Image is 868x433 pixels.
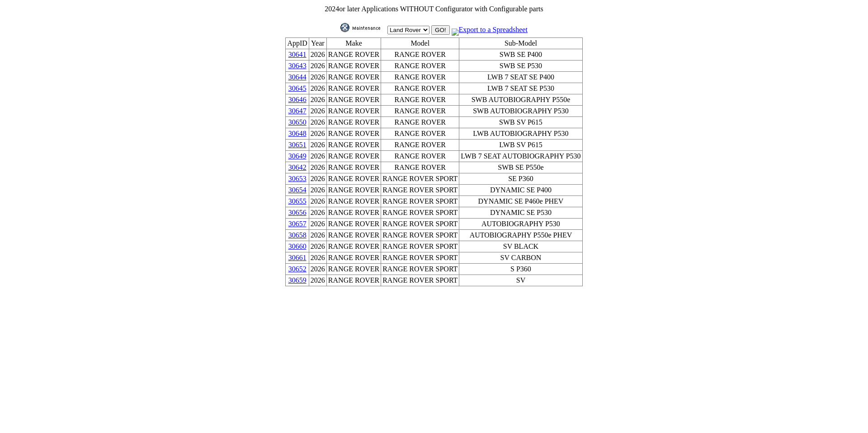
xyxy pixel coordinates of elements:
td: RANGE ROVER [326,275,381,286]
img: maint.gif [340,23,386,32]
td: DYNAMIC SE P400 [459,185,582,196]
td: RANGE ROVER SPORT [381,241,459,252]
td: DYNAMIC SE P460e PHEV [459,196,582,207]
td: RANGE ROVER [326,61,381,72]
a: 30642 [288,163,307,171]
td: RANGE ROVER [381,162,459,173]
td: 2026 [309,207,326,219]
td: 2026 [309,219,326,230]
td: 2026 [309,117,326,128]
td: RANGE ROVER SPORT [381,173,459,185]
td: DYNAMIC SE P530 [459,207,582,219]
td: Model [381,38,459,49]
td: 2026 [309,252,326,264]
td: SWB SE P550e [459,162,582,173]
td: RANGE ROVER [381,117,459,128]
td: S P360 [459,264,582,275]
td: 2026 [309,61,326,72]
td: RANGE ROVER [326,173,381,185]
a: 30659 [288,276,307,284]
td: or later Applications WITHOUT Configurator with Configurable parts [285,5,583,14]
td: RANGE ROVER [381,94,459,106]
a: 30651 [288,141,307,149]
td: 2026 [309,106,326,117]
a: 30644 [288,73,307,81]
td: RANGE ROVER [326,94,381,106]
a: 30660 [288,242,307,250]
a: 30650 [288,118,307,126]
td: SWB AUTOBIOGRAPHY P530 [459,106,582,117]
td: 2026 [309,275,326,286]
td: 2026 [309,185,326,196]
td: Make [326,38,381,49]
input: GO! [431,25,449,35]
td: 2026 [309,49,326,61]
td: 2026 [309,151,326,162]
a: 30643 [288,62,307,70]
td: SWB AUTOBIOGRAPHY P550e [459,94,582,106]
td: RANGE ROVER SPORT [381,219,459,230]
td: RANGE ROVER SPORT [381,230,459,241]
td: RANGE ROVER [381,151,459,162]
a: 30652 [288,265,307,273]
td: 2026 [309,72,326,83]
td: RANGE ROVER [381,128,459,140]
td: RANGE ROVER SPORT [381,207,459,219]
a: 30641 [288,51,307,58]
td: AUTOBIOGRAPHY P550e PHEV [459,230,582,241]
a: 30654 [288,186,307,194]
td: RANGE ROVER SPORT [381,196,459,207]
td: LWB AUTOBIOGRAPHY P530 [459,128,582,140]
td: LWB 7 SEAT SE P530 [459,83,582,94]
td: 2026 [309,230,326,241]
td: SWB SE P530 [459,61,582,72]
td: RANGE ROVER [381,49,459,61]
td: RANGE ROVER [326,117,381,128]
td: 2026 [309,173,326,185]
td: SE P360 [459,173,582,185]
td: RANGE ROVER [326,106,381,117]
a: 30653 [288,175,307,182]
td: 2026 [309,94,326,106]
td: RANGE ROVER SPORT [381,185,459,196]
td: RANGE ROVER [381,106,459,117]
td: LWB 7 SEAT AUTOBIOGRAPHY P530 [459,151,582,162]
a: 30649 [288,152,307,160]
td: RANGE ROVER [326,219,381,230]
td: RANGE ROVER [326,230,381,241]
td: RANGE ROVER [326,162,381,173]
td: 2026 [309,128,326,140]
td: RANGE ROVER [326,196,381,207]
td: RANGE ROVER [326,207,381,219]
a: 30656 [288,209,307,216]
td: RANGE ROVER [326,140,381,151]
td: 2026 [309,162,326,173]
a: 30646 [288,96,307,103]
td: RANGE ROVER [326,151,381,162]
td: SWB SE P400 [459,49,582,61]
td: RANGE ROVER [381,72,459,83]
td: LWB SV P615 [459,140,582,151]
a: 30647 [288,107,307,115]
td: RANGE ROVER [326,72,381,83]
td: RANGE ROVER SPORT [381,275,459,286]
td: RANGE ROVER [381,61,459,72]
td: 2026 [309,140,326,151]
a: 30661 [288,254,307,261]
td: RANGE ROVER [326,252,381,264]
td: 2026 [309,264,326,275]
td: 2026 [309,83,326,94]
td: 2026 [309,241,326,252]
a: 30657 [288,220,307,228]
td: RANGE ROVER [326,264,381,275]
td: Sub-Model [459,38,582,49]
td: AppID [286,38,309,49]
td: RANGE ROVER [381,140,459,151]
td: Year [309,38,326,49]
a: Export to a Spreadsheet [452,26,528,33]
td: RANGE ROVER [381,83,459,94]
td: RANGE ROVER SPORT [381,264,459,275]
td: RANGE ROVER SPORT [381,252,459,264]
td: RANGE ROVER [326,241,381,252]
img: MSExcel.jpg [452,28,459,36]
